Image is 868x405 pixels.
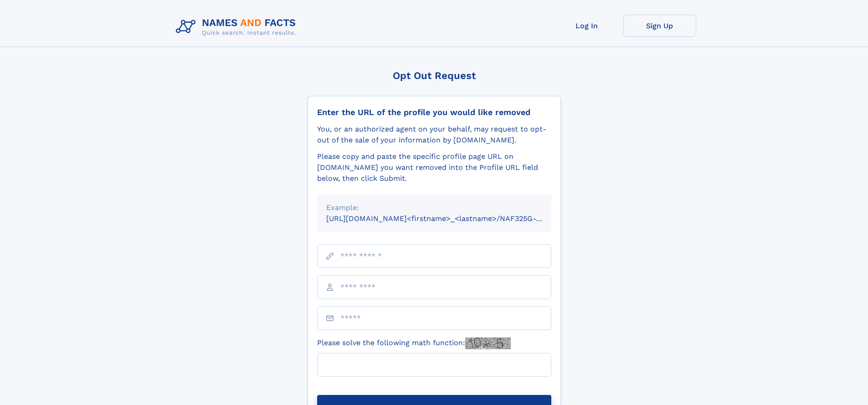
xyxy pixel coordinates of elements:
[326,202,542,213] div: Example:
[317,107,551,117] div: Enter the URL of the profile you would like removed
[326,214,569,223] small: [URL][DOMAIN_NAME]<firstname>_<lastname>/NAF325G-xxxxxxxx
[623,15,696,37] a: Sign Up
[317,337,511,349] label: Please solve the following math function:
[317,124,551,146] div: You, or an authorized agent on your behalf, may request to opt-out of the sale of your informatio...
[172,15,303,39] img: Logo Names and Facts
[308,70,561,81] div: Opt Out Request
[550,15,623,37] a: Log In
[317,151,551,184] div: Please copy and paste the specific profile page URL on [DOMAIN_NAME] you want removed into the Pr...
